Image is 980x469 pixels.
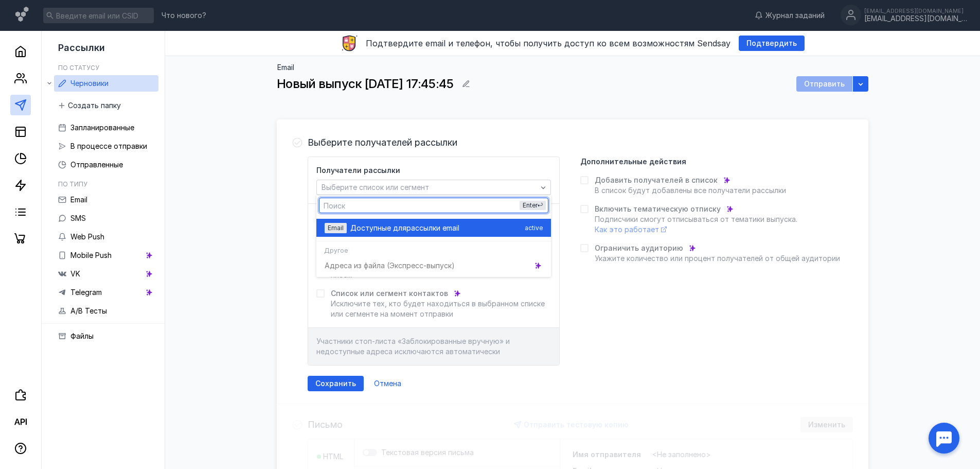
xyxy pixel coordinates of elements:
span: Включить тематическую отписку [595,204,721,214]
span: Отмена [374,379,401,388]
a: В процессе отправки [54,138,158,154]
span: Как это работает [595,225,659,234]
input: Введите email или CSID [43,8,154,23]
a: SMS [54,210,158,227]
span: Enter [523,201,538,209]
span: Участники стоп-листа «Заблокированные вручную» и недоступные адреса исключаются автоматически [316,337,510,356]
span: Файлы [70,332,94,340]
span: Выберите список или сегмент [322,183,429,192]
span: Другое [324,246,348,254]
span: Отправленные [70,160,123,169]
span: Новый выпуск [DATE] 17:45:45 [277,76,453,91]
a: Email [277,63,294,72]
span: Добавить получателей в список [595,175,718,185]
button: Подтвердить [739,36,805,51]
span: Ограничить аудиторию [595,243,683,253]
span: Подтвердить [746,39,797,48]
span: Получатели рассылки [316,165,400,176]
button: Создать папку [54,98,126,113]
a: Telegram [54,284,158,301]
input: Поиск [319,198,548,213]
h4: Выберите получателей рассылки [308,137,457,148]
a: Email [54,192,158,208]
button: Выберите список или сегмент [316,180,551,195]
span: Сохранить [315,379,356,388]
span: рассылки email [406,223,459,233]
a: Web Push [54,229,158,245]
span: Подписчики смогут отписываться от тематики выпуска. [595,215,797,234]
a: Что нового? [156,12,211,19]
a: Журнал заданий [750,10,830,21]
span: Что нового? [162,12,206,19]
button: EmailДоступные длярассылки emailactive [316,219,551,237]
span: SMS [70,214,86,222]
a: Отправленные [54,157,158,173]
button: Enter [520,201,546,210]
span: Рассылки [58,42,105,53]
span: Черновики [70,79,109,88]
button: Отмена [369,376,406,391]
div: grid [316,216,551,277]
h4: Дополнительные действия [580,157,686,166]
span: VK [70,269,80,278]
span: Mobile Push [70,251,112,259]
span: Email [70,195,87,204]
span: A/B Тесты [70,306,107,315]
span: В список будут добавлены все получатели рассылки [595,186,786,195]
div: [EMAIL_ADDRESS][DOMAIN_NAME] [864,8,967,14]
a: Mobile Push [54,247,158,264]
h5: По статусу [58,64,99,72]
span: Telegram [70,288,102,297]
span: Журнал заданий [765,10,825,21]
span: Доступные для [350,223,406,233]
span: Исключите тех, кто будет находиться в выбранном списке или сегменте на момент отправки [331,299,545,318]
a: Запланированные [54,119,158,136]
button: Сохранить [308,376,364,391]
span: active [525,223,543,233]
a: Черновики [54,75,158,92]
a: Файлы [54,328,158,344]
a: Как это работает [595,225,667,234]
span: Web Push [70,232,104,241]
a: A/B Тесты [54,303,158,319]
span: Запланированные [70,123,134,132]
h5: По типу [58,180,87,188]
span: Подтвердите email и телефон, чтобы получить доступ ко всем возможностям Sendsay [366,38,730,48]
a: VK [54,266,158,282]
span: Список или сегмент контактов [331,288,448,299]
span: Создать папку [68,101,121,110]
span: В процессе отправки [70,142,147,150]
span: Email [328,224,344,232]
div: [EMAIL_ADDRESS][DOMAIN_NAME] [864,14,967,23]
span: Укажите количество или процент получателей от общей аудитории [595,254,840,263]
